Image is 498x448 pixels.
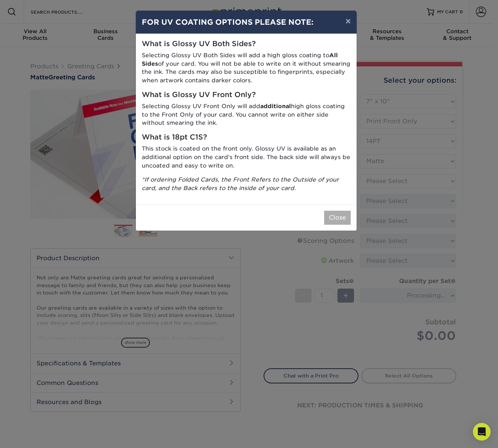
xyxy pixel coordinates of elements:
[324,211,351,225] button: Close
[142,52,338,67] strong: All Sides
[142,40,351,48] h5: What is Glossy UV Both Sides?
[473,423,491,441] div: Open Intercom Messenger
[142,145,351,170] p: This stock is coated on the front only. Glossy UV is available as an additional option on the car...
[142,102,351,127] p: Selecting Glossy UV Front Only will add high gloss coating to the Front Only of your card. You ca...
[142,17,351,28] h4: FOR UV COATING OPTIONS PLEASE NOTE:
[142,51,351,85] p: Selecting Glossy UV Both Sides will add a high gloss coating to of your card. You will not be abl...
[340,11,357,31] button: ×
[260,103,291,110] strong: additional
[142,133,351,142] h5: What is 18pt C1S?
[142,176,339,192] i: *If ordering Folded Cards, the Front Refers to the Outside of your card, and the Back refers to t...
[142,91,351,99] h5: What is Glossy UV Front Only?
